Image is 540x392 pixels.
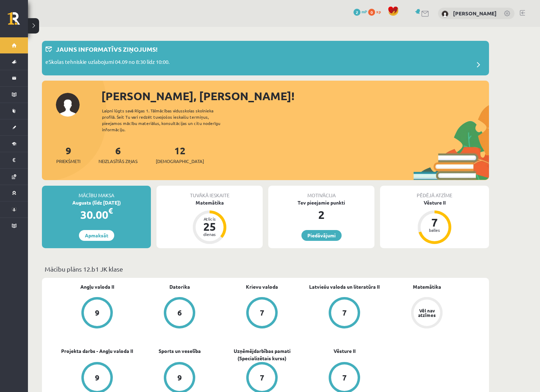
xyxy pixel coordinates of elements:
[98,158,138,165] span: Neizlasītās ziņas
[376,9,381,14] span: xp
[80,283,114,290] a: Angļu valoda II
[42,206,151,223] div: 30.00
[342,309,347,317] div: 7
[424,217,445,228] div: 7
[61,347,133,355] a: Projekta darbs - Angļu valoda II
[98,144,138,165] a: 6Neizlasītās ziņas
[156,199,263,206] div: Matemātika
[380,199,489,206] div: Vēsture II
[45,44,486,72] a: Jauns informatīvs ziņojums! eSkolas tehniskie uzlabojumi 04.09 no 8:30 līdz 10:00.
[8,12,28,30] a: Rīgas 1. Tālmācības vidusskola
[156,158,204,165] span: [DEMOGRAPHIC_DATA]
[156,199,263,245] a: Matemātika Atlicis 25 dienas
[303,297,386,330] a: 7
[95,374,100,382] div: 9
[95,309,100,317] div: 9
[199,232,220,236] div: dienas
[268,199,374,206] div: Tev pieejamie punkti
[169,283,190,290] a: Datorika
[334,347,356,355] a: Vēsture II
[102,108,233,133] div: Laipni lūgts savā Rīgas 1. Tālmācības vidusskolas skolnieka profilā. Šeit Tu vari redzēt tuvojošo...
[386,297,468,330] a: Vēl nav atzīmes
[368,9,384,14] a: 0 xp
[177,309,182,317] div: 6
[362,9,367,14] span: mP
[56,144,80,165] a: 9Priekšmeti
[309,283,380,290] a: Latviešu valoda un literatūra II
[56,297,138,330] a: 9
[268,186,374,199] div: Motivācija
[199,221,220,232] div: 25
[453,10,497,17] a: [PERSON_NAME]
[380,199,489,245] a: Vēsture II 7 balles
[221,347,303,362] a: Uzņēmējdarbības pamati (Specializētais kurss)
[246,283,278,290] a: Krievu valoda
[424,228,445,232] div: balles
[56,44,158,54] p: Jauns informatīvs ziņojums!
[56,158,80,165] span: Priekšmeti
[156,144,204,165] a: 12[DEMOGRAPHIC_DATA]
[368,9,375,16] span: 0
[156,186,263,199] div: Tuvākā ieskaite
[45,264,486,274] p: Mācību plāns 12.b1 JK klase
[301,230,342,241] a: Piedāvājumi
[221,297,303,330] a: 7
[42,199,151,206] div: Augusts (līdz [DATE])
[417,308,437,317] div: Vēl nav atzīmes
[138,297,221,330] a: 6
[342,374,347,382] div: 7
[159,347,201,355] a: Sports un veselība
[260,374,264,382] div: 7
[380,186,489,199] div: Pēdējā atzīme
[45,58,170,68] p: eSkolas tehniskie uzlabojumi 04.09 no 8:30 līdz 10:00.
[101,88,489,104] div: [PERSON_NAME], [PERSON_NAME]!
[260,309,264,317] div: 7
[413,283,441,290] a: Matemātika
[177,374,182,382] div: 9
[353,9,367,14] a: 2 mP
[353,9,360,16] span: 2
[79,230,114,241] a: Apmaksāt
[42,186,151,199] div: Mācību maksa
[108,206,113,216] span: €
[268,206,374,223] div: 2
[442,10,448,17] img: Nikoletta Gruzdiņa
[199,217,220,221] div: Atlicis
